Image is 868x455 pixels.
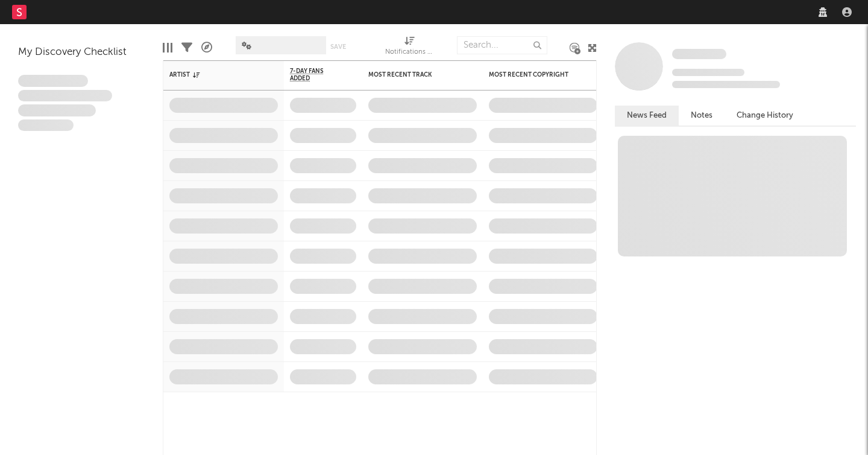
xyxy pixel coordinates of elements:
[385,45,433,60] div: Notifications (Artist)
[18,104,96,116] span: Praesent ac interdum
[679,106,725,126] button: Notes
[489,71,579,78] div: Most Recent Copyright
[290,68,338,82] span: 7-Day Fans Added
[18,45,145,60] div: My Discovery Checklist
[368,71,459,78] div: Most Recent Track
[181,30,192,65] div: Filters
[18,75,88,87] span: Lorem ipsum dolor
[163,30,172,65] div: Edit Columns
[330,43,346,50] button: Save
[457,36,547,54] input: Search...
[672,81,780,88] span: 0 fans last week
[672,69,744,76] span: Tracking Since: [DATE]
[672,48,726,60] a: Some Artist
[385,30,433,65] div: Notifications (Artist)
[169,71,260,78] div: Artist
[18,90,112,102] span: Integer aliquet in purus et
[725,106,805,126] button: Change History
[18,119,74,132] span: Aliquam viverra
[672,49,726,59] span: Some Artist
[201,30,212,65] div: A&R Pipeline
[615,106,679,126] button: News Feed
